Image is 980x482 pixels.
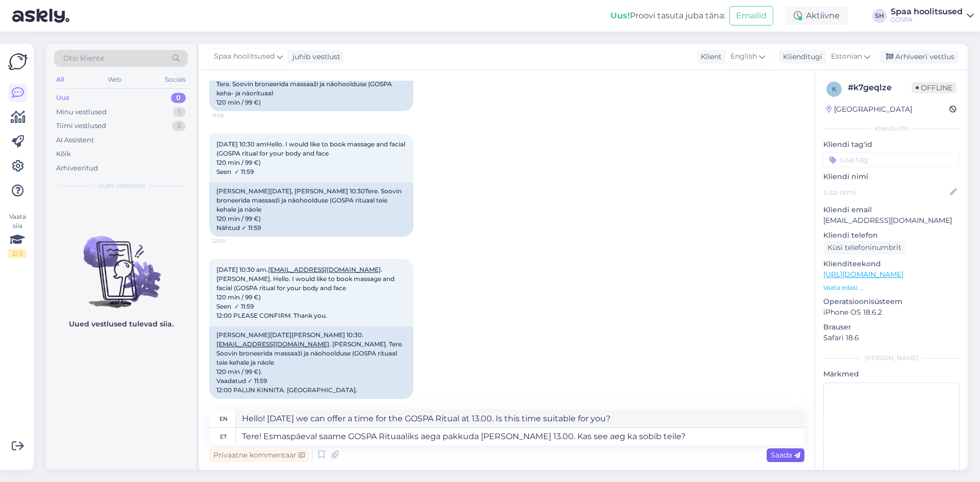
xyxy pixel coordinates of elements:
[212,399,251,407] span: 12:03
[823,353,960,363] div: [PERSON_NAME]
[56,107,107,117] div: Minu vestlused
[209,448,309,462] div: Privaatne kommentaar
[106,73,124,86] div: Web
[172,121,186,131] div: 3
[173,107,186,117] div: 1
[823,139,960,150] p: Kliendi tag'id
[823,296,960,307] p: Operatsioonisüsteem
[823,241,905,255] div: Küsi telefoninumbrit
[8,52,28,71] img: Askly Logo
[697,52,722,62] div: Klient
[891,16,963,24] div: GOSPA
[220,428,227,445] div: et
[823,259,960,269] p: Klienditeekond
[216,340,329,348] a: [EMAIL_ADDRESS][DOMAIN_NAME]
[823,124,960,133] div: Kliendi info
[236,428,804,445] textarea: Tere! Esmaspäeval saame GOSPA Rituaaliks aega pakkuda [PERSON_NAME] 13.00. Kas see aeg ka sobib t...
[236,410,804,427] textarea: Hello! [DATE] we can offer a time for the GOSPA Ritual at 13.00. Is this time suitable for you?
[214,51,275,62] span: Spaa hoolitsused
[8,249,27,258] div: 2 / 3
[832,85,837,93] span: k
[823,152,960,167] input: Lisa tag
[171,93,186,103] div: 0
[610,11,630,20] b: Uus!
[823,205,960,215] p: Kliendi email
[209,183,413,237] div: [PERSON_NAME][DATE], [PERSON_NAME] 10:30Tere. Soovin broneerida massaaži ja näohoolduse (GOSPA ri...
[56,135,94,145] div: AI Assistent
[823,230,960,241] p: Kliendi telefon
[891,8,974,24] a: Spaa hoolitsusedGOSPA
[209,326,413,399] div: [PERSON_NAME][DATE][PERSON_NAME] 10:30. . [PERSON_NAME]. Tere. Soovin broneerida massaaži ja näoh...
[97,181,145,190] span: Uued vestlused
[268,266,381,273] a: [EMAIL_ADDRESS][DOMAIN_NAME]
[786,7,848,25] div: Aktiivne
[823,270,903,279] a: [URL][DOMAIN_NAME]
[163,73,188,86] div: Socials
[288,52,340,62] div: juhib vestlust
[209,75,413,111] div: Tere. Soovin broneerida massaaži ja näohoolduse (GOSPA keha- ja näorituaal 120 min / 99 €)
[212,237,251,245] span: 12:00
[824,187,948,198] input: Lisa nimi
[216,266,396,319] span: [DATE] 10:30 am. . [PERSON_NAME]. Hello. I would like to book massage and facial (GOSPA ritual fo...
[219,410,228,427] div: en
[872,9,887,23] div: SH
[212,112,251,119] span: 11:59
[823,171,960,182] p: Kliendi nimi
[54,73,66,86] div: All
[730,51,757,62] span: English
[729,6,773,26] button: Emailid
[823,307,960,318] p: iPhone OS 18.6.2
[912,82,957,93] span: Offline
[823,322,960,333] p: Brauser
[63,53,104,64] span: Otsi kliente
[779,52,822,62] div: Klienditugi
[823,333,960,343] p: Safari 18.6
[610,10,725,22] div: Proovi tasuta juba täna:
[826,104,912,115] div: [GEOGRAPHIC_DATA]
[823,369,960,379] p: Märkmed
[823,283,960,292] p: Vaata edasi ...
[831,51,862,62] span: Estonian
[69,319,174,329] p: Uued vestlused tulevad siia.
[56,93,69,103] div: Uus
[8,212,27,258] div: Vaata siia
[880,50,959,64] div: Arhiveeri vestlus
[216,140,407,175] span: [DATE] 10:30 amHello. I would like to book massage and facial (GOSPA ritual for your body and fac...
[771,450,800,460] span: Saada
[56,121,106,131] div: Tiimi vestlused
[891,8,963,16] div: Spaa hoolitsused
[848,82,912,94] div: # k7geqlze
[823,215,960,226] p: [EMAIL_ADDRESS][DOMAIN_NAME]
[46,218,196,310] img: No chats
[56,163,98,173] div: Arhiveeritud
[56,149,71,159] div: Kõik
